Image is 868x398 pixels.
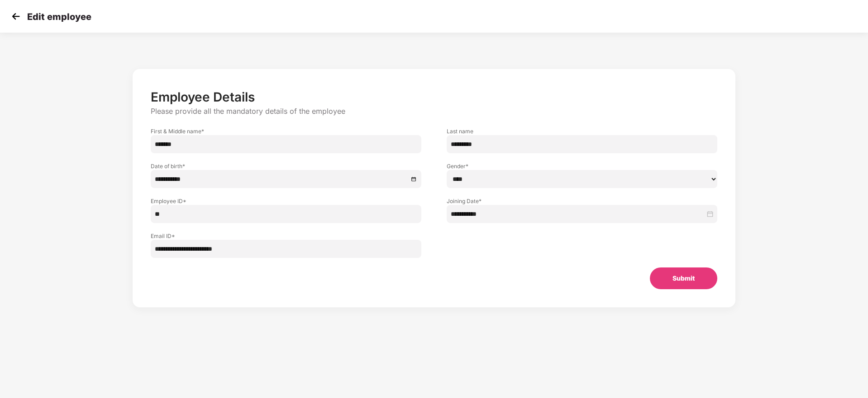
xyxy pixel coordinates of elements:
[151,127,421,135] label: First & Middle name
[447,162,717,170] label: Gender
[650,267,717,289] button: Submit
[447,127,717,135] label: Last name
[9,10,23,23] img: svg+xml;base64,PHN2ZyB4bWxucz0iaHR0cDovL3d3dy53My5vcmcvMjAwMC9zdmciIHdpZHRoPSIzMCIgaGVpZ2h0PSIzMC...
[447,197,717,205] label: Joining Date
[151,232,421,240] label: Email ID
[151,197,421,205] label: Employee ID
[151,89,717,105] p: Employee Details
[151,107,717,116] p: Please provide all the mandatory details of the employee
[151,162,421,170] label: Date of birth
[27,11,91,22] p: Edit employee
